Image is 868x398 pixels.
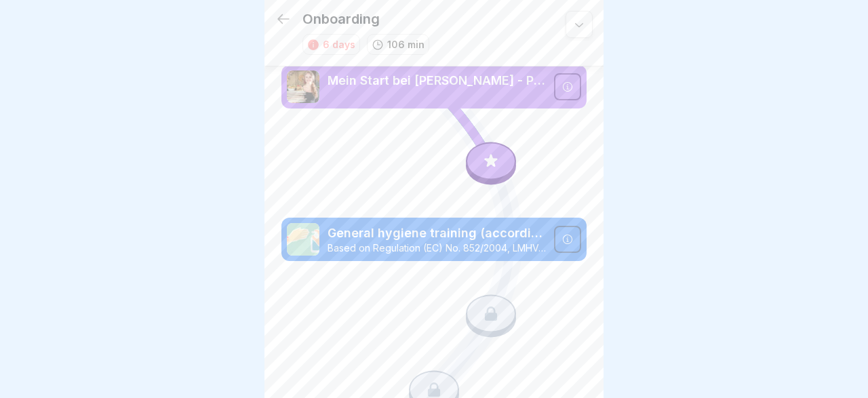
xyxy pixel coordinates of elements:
p: Mein Start bei [PERSON_NAME] - Personalfragebogen [328,72,546,89]
p: Based on Regulation (EC) No. 852/2004, LMHV, DIN10514 and IFSG. Annual repetition recommended. Th... [328,242,546,254]
p: 106 min [387,37,425,52]
img: aaay8cu0h1hwaqqp9269xjan.png [287,71,319,103]
div: 6 days [323,37,355,52]
p: Onboarding [302,11,380,27]
p: General hygiene training (according to LHMV §4) [328,224,546,242]
img: gxsnf7ygjsfsmxd96jxi4ufn.png [287,223,319,256]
